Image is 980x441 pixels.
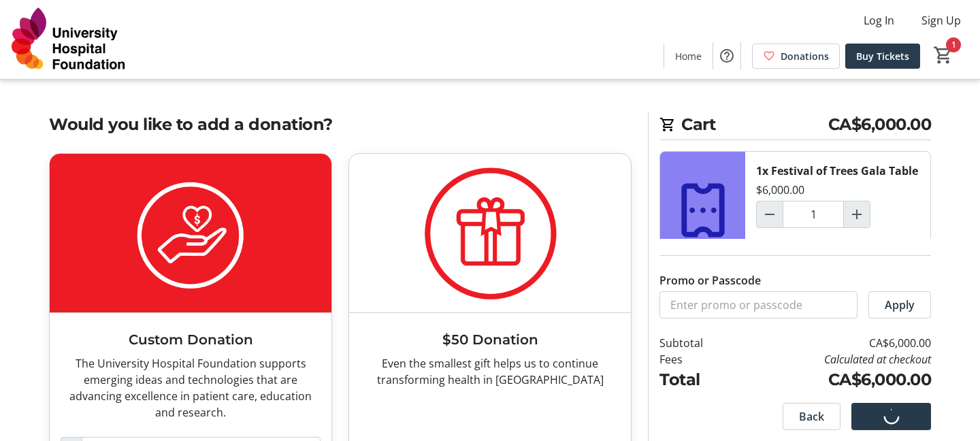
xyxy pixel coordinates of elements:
img: $50 Donation [349,154,631,312]
span: Sign Up [921,12,961,29]
img: Custom Donation [50,154,331,312]
h3: $50 Donation [360,329,620,350]
button: Cart [931,43,955,67]
button: Log In [853,10,905,31]
a: Home [664,44,713,69]
td: Calculated at checkout [738,351,931,367]
td: CA$6,000.00 [738,335,931,351]
button: Help [713,42,740,69]
span: CA$6,000.00 [828,112,932,137]
button: Increment by one [844,201,870,227]
input: Festival of Trees Gala Table Quantity [783,201,844,228]
button: Apply [868,291,931,318]
div: 1x Festival of Trees Gala Table [756,163,918,179]
td: Fees [659,351,738,367]
label: Promo or Passcode [659,272,761,289]
h2: Cart [659,112,931,140]
div: Even the smallest gift helps us to continue transforming health in [GEOGRAPHIC_DATA] [360,355,620,388]
span: Back [799,408,824,425]
div: $6,000.00 [756,182,804,198]
td: CA$6,000.00 [738,367,931,392]
button: Back [783,403,840,430]
a: Donations [752,44,840,69]
a: Buy Tickets [845,44,920,69]
span: Remove [772,236,815,252]
span: Home [675,49,702,63]
button: Remove [756,231,831,258]
td: Total [659,367,738,392]
button: Decrement by one [757,201,783,227]
img: University Hospital Foundation's Logo [8,5,129,73]
input: Enter promo or passcode [659,291,857,318]
span: Donations [781,49,829,63]
h2: Would you like to add a donation? [49,112,632,137]
span: Apply [885,297,915,313]
h3: Custom Donation [61,329,321,350]
td: Subtotal [659,335,738,351]
button: Sign Up [911,10,972,31]
div: The University Hospital Foundation supports emerging ideas and technologies that are advancing ex... [61,355,321,421]
span: Buy Tickets [856,49,909,63]
span: Log In [864,12,894,29]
